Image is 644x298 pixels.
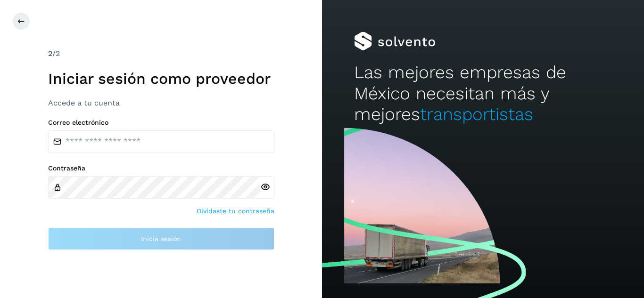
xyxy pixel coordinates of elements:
[48,98,274,107] h3: Accede a tu cuenta
[141,235,181,242] span: Inicia sesión
[354,62,611,125] h2: Las mejores empresas de México necesitan más y mejores
[197,206,274,216] a: Olvidaste tu contraseña
[48,49,52,58] span: 2
[48,70,274,88] h1: Iniciar sesión como proveedor
[48,119,274,127] label: Correo electrónico
[420,104,533,124] span: transportistas
[48,48,274,59] div: /2
[48,227,274,250] button: Inicia sesión
[48,164,274,172] label: Contraseña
